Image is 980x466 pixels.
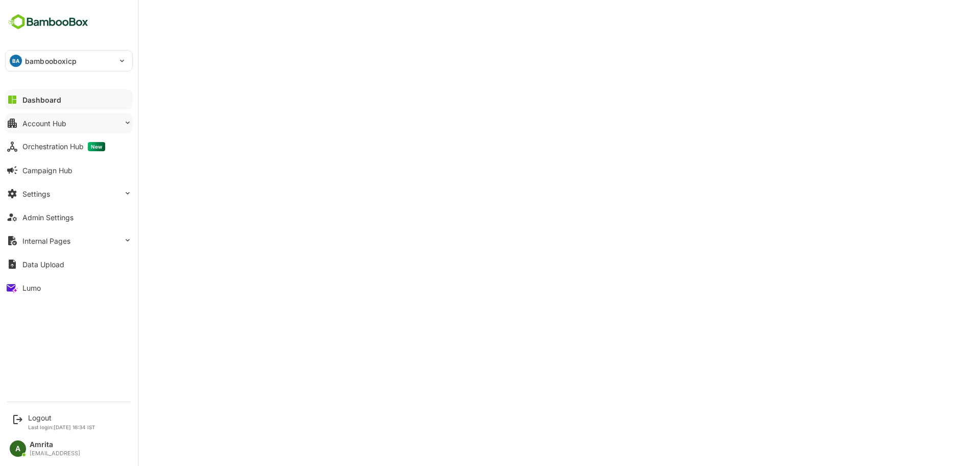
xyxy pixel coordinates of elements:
button: Admin Settings [5,207,133,227]
div: BA [10,55,22,67]
p: bambooboxicp [25,56,77,66]
div: Internal Pages [22,237,70,245]
button: Orchestration HubNew [5,136,133,157]
div: [EMAIL_ADDRESS] [30,450,80,457]
button: Campaign Hub [5,160,133,180]
div: Amrita [30,440,80,449]
span: New [88,142,105,151]
div: Dashboard [22,96,61,104]
div: A [10,440,26,457]
button: Dashboard [5,89,133,110]
img: BambooboxFullLogoMark.5f36c76dfaba33ec1ec1367b70bb1252.svg [5,12,91,32]
div: Orchestration Hub [22,142,105,151]
div: BAbambooboxicp [6,51,132,71]
div: Lumo [22,284,41,292]
button: Data Upload [5,254,133,274]
div: Admin Settings [22,213,73,222]
button: Internal Pages [5,230,133,251]
button: Settings [5,183,133,204]
button: Account Hub [5,113,133,133]
div: Logout [28,413,95,422]
div: Settings [22,190,50,198]
div: Data Upload [22,260,64,269]
div: Campaign Hub [22,166,72,175]
button: Lumo [5,277,133,298]
div: Account Hub [22,119,66,128]
p: Last login: [DATE] 16:34 IST [28,424,95,430]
